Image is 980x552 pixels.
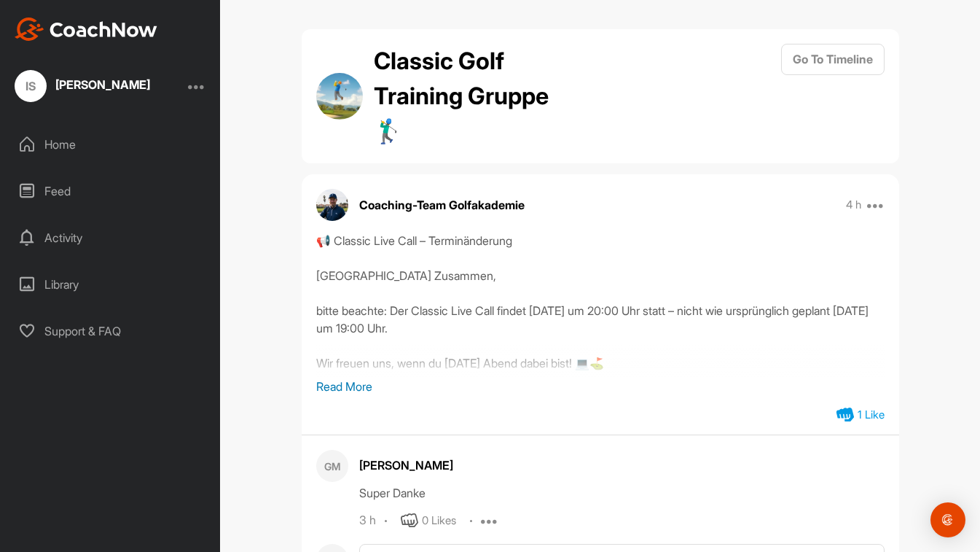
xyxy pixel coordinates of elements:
div: Library [8,266,213,303]
div: 1 Like [858,407,885,424]
div: Support & FAQ [8,313,213,349]
div: IS [15,70,47,102]
div: [PERSON_NAME] [359,456,885,474]
div: 3 h [359,513,376,528]
div: [PERSON_NAME] [55,79,150,90]
img: CoachNow [15,18,157,41]
img: avatar [316,73,363,120]
div: Home [8,126,213,163]
div: Open Intercom Messenger [930,502,965,537]
a: Go To Timeline [781,44,885,149]
div: Super Danke [359,484,885,502]
p: 4 h [846,198,861,212]
h2: Classic Golf Training Gruppe 🏌️‍♂️ [374,44,571,149]
div: Feed [8,173,213,209]
div: 📢 Classic Live Call – Terminänderung [GEOGRAPHIC_DATA] Zusammen, bitte beachte: Der Classic Live ... [316,232,885,378]
div: 0 Likes [422,513,456,529]
div: GM [316,450,348,482]
div: Activity [8,219,213,256]
p: Read More [316,378,885,395]
p: Coaching-Team Golfakademie [359,196,525,214]
button: Go To Timeline [781,44,885,75]
img: avatar [316,189,348,221]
